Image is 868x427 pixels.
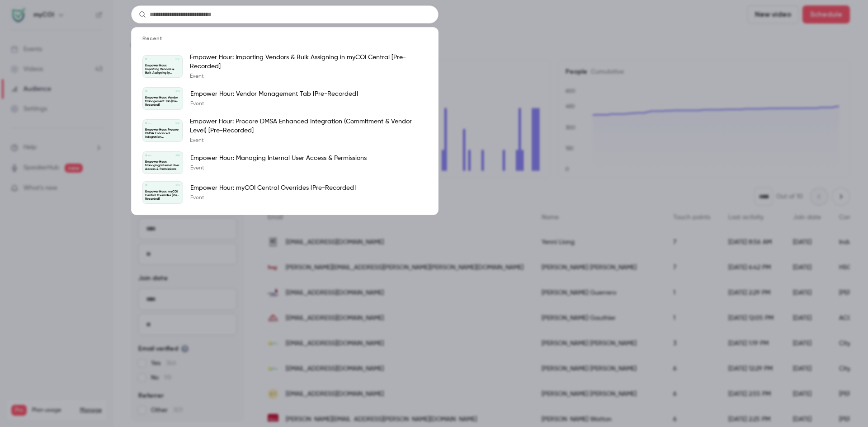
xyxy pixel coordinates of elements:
[190,53,427,71] p: Empower Hour: Importing Vendors & Bulk Assigning in myCOI Central [Pre-Recorded]
[148,155,152,156] p: myCOI
[145,64,180,75] p: Empower Hour: Importing Vendors & Bulk Assigning in myCOI Central [Pre-Recorded]
[190,154,367,163] p: Empower Hour: Managing Internal User Access & Permissions
[148,58,152,60] p: myCOI
[148,184,152,186] p: myCOI
[145,58,147,60] img: Empower Hour: Importing Vendors & Bulk Assigning in myCOI Central [Pre-Recorded]
[145,160,180,171] p: Empower Hour: Managing Internal User Access & Permissions
[148,90,152,92] p: myCOI
[145,128,180,139] p: Empower Hour: Procore DMSA Enhanced Integration (Commitment & Vendor Level) [Pre-Recorded]
[145,90,147,92] img: Empower Hour: Vendor Management Tab [Pre-Recorded]
[190,137,427,144] p: Event
[145,154,147,156] img: Empower Hour: Managing Internal User Access & Permissions
[190,73,427,80] p: Event
[190,117,427,135] p: Empower Hour: Procore DMSA Enhanced Integration (Commitment & Vendor Level) [Pre-Recorded]
[145,190,180,201] p: Empower Hour: myCOI Central Overrides [Pre-Recorded]
[175,122,180,124] span: [DATE]
[132,35,438,49] li: Recent
[190,194,356,202] p: Event
[190,89,358,99] p: Empower Hour: Vendor Management Tab [Pre-Recorded]
[175,90,180,92] span: [DATE]
[190,183,356,192] p: Empower Hour: myCOI Central Overrides [Pre-Recorded]
[145,122,147,124] img: Empower Hour: Procore DMSA Enhanced Integration (Commitment & Vendor Level) [Pre-Recorded]
[145,96,180,107] p: Empower Hour: Vendor Management Tab [Pre-Recorded]
[190,100,358,108] p: Event
[175,184,180,186] span: [DATE]
[175,58,180,60] span: [DATE]
[175,154,180,156] span: [DATE]
[145,184,147,186] img: Empower Hour: myCOI Central Overrides [Pre-Recorded]
[148,122,152,124] p: myCOI
[190,164,367,172] p: Event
